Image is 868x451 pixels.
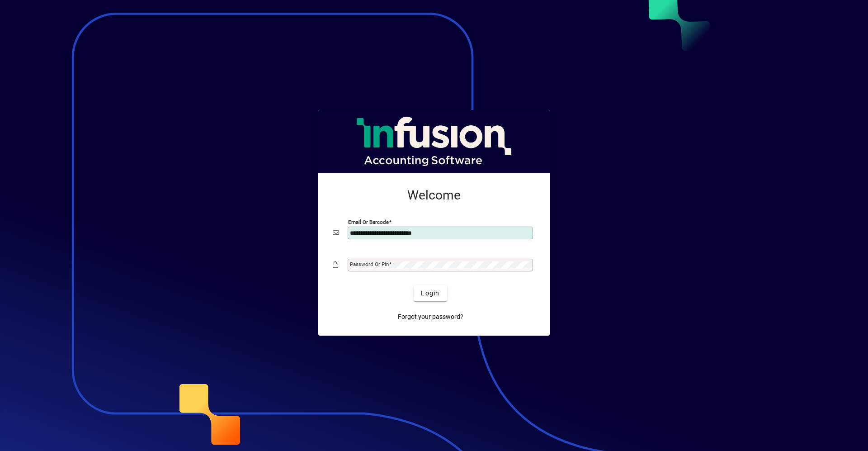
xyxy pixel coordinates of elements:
[414,285,447,301] button: Login
[398,312,463,322] span: Forgot your password?
[348,219,389,225] mat-label: Email or Barcode
[394,309,467,325] a: Forgot your password?
[333,188,535,203] h2: Welcome
[350,261,389,267] mat-label: Password or Pin
[421,289,439,298] span: Login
